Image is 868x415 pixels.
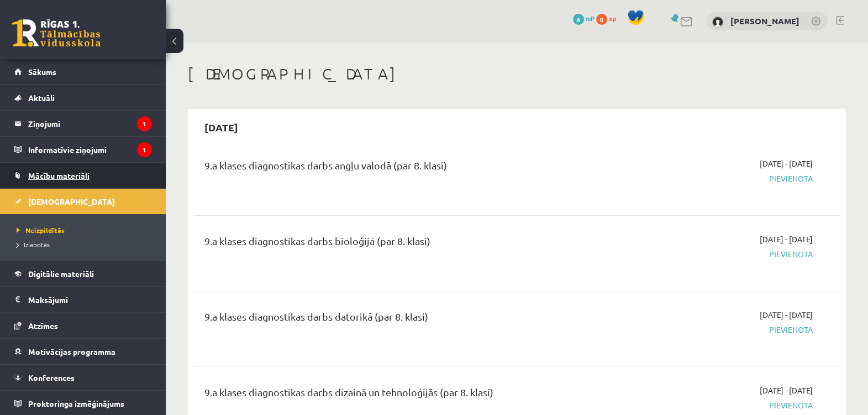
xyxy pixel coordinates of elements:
img: Estere Naudiņa-Dannenberga [712,17,723,28]
i: 1 [137,142,152,157]
span: Pievienota [621,324,813,336]
span: [DATE] - [DATE] [760,309,813,321]
span: Motivācijas programma [28,347,115,357]
span: [DATE] - [DATE] [760,158,813,169]
h1: [DEMOGRAPHIC_DATA] [188,65,846,83]
span: Pievienota [621,400,813,411]
div: 9.a klases diagnostikas darbs bioloģijā (par 8. klasi) [204,233,604,254]
span: 0 [596,14,607,25]
a: Motivācijas programma [14,339,152,364]
a: Maksājumi [14,287,152,312]
span: 6 [573,14,584,25]
a: Konferences [14,365,152,390]
legend: Ziņojumi [28,111,152,136]
a: Mācību materiāli [14,163,152,188]
div: 9.a klases diagnostikas darbs datorikā (par 8. klasi) [204,309,604,329]
span: Pievienota [621,173,813,184]
span: Mācību materiāli [28,171,90,180]
a: Digitālie materiāli [14,261,152,286]
a: Sākums [14,59,152,84]
span: Pievienota [621,248,813,260]
a: Informatīvie ziņojumi1 [14,137,152,162]
a: 0 xp [596,14,622,23]
a: Ziņojumi1 [14,111,152,136]
span: Proktoringa izmēģinājums [28,398,124,408]
a: Aktuāli [14,85,152,110]
a: [DEMOGRAPHIC_DATA] [14,189,152,214]
a: Izlabotās [17,240,155,249]
h2: [DATE] [193,114,249,140]
span: Konferences [28,373,75,382]
legend: Maksājumi [28,287,152,312]
i: 1 [137,116,152,131]
a: Atzīmes [14,313,152,338]
span: xp [609,14,616,23]
span: [DATE] - [DATE] [760,233,813,245]
a: 6 mP [573,14,595,23]
span: Digitālie materiāli [28,269,94,279]
div: 9.a klases diagnostikas darbs dizainā un tehnoloģijās (par 8. klasi) [204,385,604,405]
div: 9.a klases diagnostikas darbs angļu valodā (par 8. klasi) [204,158,604,178]
span: mP [586,14,595,23]
a: Rīgas 1. Tālmācības vidusskola [12,19,101,47]
a: [PERSON_NAME] [730,15,799,26]
span: Izlabotās [17,240,50,249]
span: Aktuāli [28,93,55,103]
a: Neizpildītās [17,225,155,235]
span: [DATE] - [DATE] [760,385,813,396]
span: Sākums [28,67,56,77]
span: [DEMOGRAPHIC_DATA] [28,196,115,206]
legend: Informatīvie ziņojumi [28,137,152,162]
span: Neizpildītās [17,226,65,235]
span: Atzīmes [28,321,58,331]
